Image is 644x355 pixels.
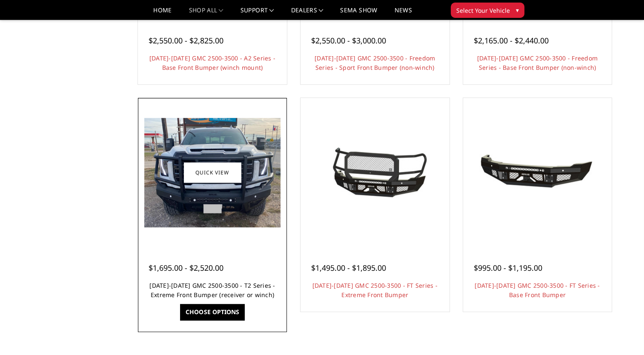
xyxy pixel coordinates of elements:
span: $2,550.00 - $2,825.00 [149,35,223,46]
a: [DATE]-[DATE] GMC 2500-3500 - Freedom Series - Base Front Bumper (non-winch) [477,54,598,72]
a: shop all [189,7,223,20]
span: $995.00 - $1,195.00 [474,263,542,273]
a: [DATE]-[DATE] GMC 2500-3500 - A2 Series - Base Front Bumper (winch mount) [149,54,275,72]
a: Home [153,7,172,20]
span: ▾ [516,6,519,14]
span: $1,495.00 - $1,895.00 [311,263,386,273]
span: $1,695.00 - $2,520.00 [149,263,223,273]
a: [DATE]-[DATE] GMC 2500-3500 - Freedom Series - Sport Front Bumper (non-winch) [315,54,435,72]
span: $2,550.00 - $3,000.00 [311,35,386,46]
a: 2024-2025 GMC 2500-3500 - FT Series - Base Front Bumper 2024-2025 GMC 2500-3500 - FT Series - Bas... [465,100,610,245]
span: Select Your Vehicle [456,6,510,15]
a: Support [240,7,274,20]
a: SEMA Show [340,7,377,20]
span: $2,165.00 - $2,440.00 [474,35,549,46]
a: Choose Options [180,304,244,320]
a: News [394,7,412,20]
a: [DATE]-[DATE] GMC 2500-3500 - T2 Series - Extreme Front Bumper (receiver or winch) [149,281,275,299]
a: 2024-2026 GMC 2500-3500 - T2 Series - Extreme Front Bumper (receiver or winch) 2024-2026 GMC 2500... [140,100,285,245]
a: 2024-2026 GMC 2500-3500 - FT Series - Extreme Front Bumper 2024-2026 GMC 2500-3500 - FT Series - ... [303,100,447,245]
a: [DATE]-[DATE] GMC 2500-3500 - FT Series - Base Front Bumper [475,281,600,299]
a: Quick view [184,163,241,183]
a: Dealers [291,7,323,20]
button: Select Your Vehicle [451,3,524,18]
img: 2024-2026 GMC 2500-3500 - T2 Series - Extreme Front Bumper (receiver or winch) [144,118,280,227]
a: [DATE]-[DATE] GMC 2500-3500 - FT Series - Extreme Front Bumper [312,281,438,299]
